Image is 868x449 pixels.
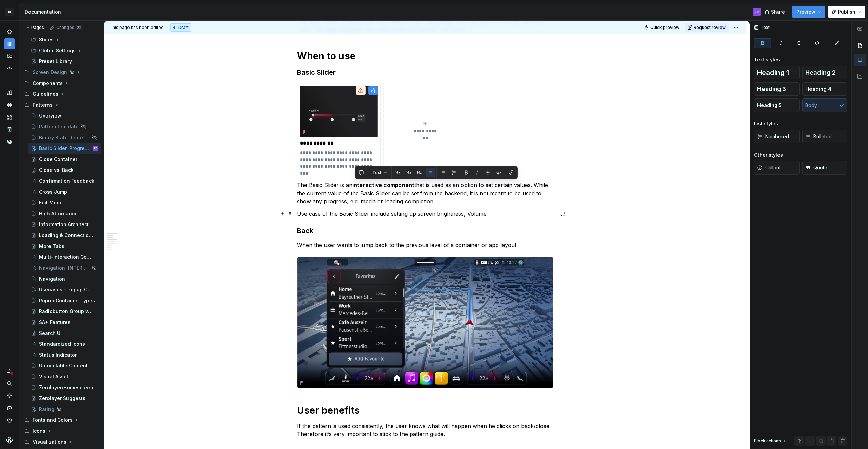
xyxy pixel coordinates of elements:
div: Binary State Representations [39,134,90,141]
a: More Tabs [28,241,101,252]
div: Fonts and Colors [22,415,101,426]
div: Block actions [754,436,787,446]
div: Icons [33,428,45,434]
img: c3de48b5-6437-4cae-8ad3-4d1d5c07c940.png [300,86,378,137]
div: Styles [28,34,101,45]
span: Request review [694,25,726,30]
button: Text [369,168,390,177]
span: Heading 5 [757,102,782,109]
a: Rating [28,404,101,415]
a: Basic Slider, Progressbar, SeekbarFP [28,143,101,154]
span: Share [771,8,785,15]
button: Heading 5 [754,98,800,112]
a: Assets [4,112,15,123]
div: Settings [4,390,15,401]
div: Navigation [INTERNAL] [39,265,90,271]
h1: When to use [297,50,553,62]
span: Bulleted [805,133,832,140]
span: Heading 2 [805,69,836,76]
a: Usecases - Popup Container [28,284,101,295]
span: Quick preview [650,25,679,30]
a: Binary State Representations [28,132,101,143]
a: Home [4,26,15,37]
span: Text [372,170,381,175]
button: Preview [792,6,825,18]
a: Search UI [28,328,101,339]
a: High Affordance [28,208,101,219]
div: Loading & Connection [GEOGRAPHIC_DATA] [39,232,95,239]
div: Basic Slider, Progressbar, Seekbar [39,145,92,152]
a: Pattern template [28,121,101,132]
div: Icons [22,426,101,436]
span: 22 [76,25,82,30]
button: Quote [802,161,848,175]
button: Notifications [4,366,15,377]
a: Loading & Connection [GEOGRAPHIC_DATA] [28,230,101,241]
div: Text styles [754,56,780,63]
a: Popup Container Types [28,295,101,306]
div: Draft [170,23,191,32]
span: Quote [805,164,827,171]
div: Visual Asset [39,373,68,380]
div: Pages [24,25,44,30]
strong: interactive component [352,182,414,188]
a: Close vs. Back [28,165,101,176]
a: Unavailable Content [28,360,101,371]
button: M [1,4,18,19]
p: The Basic Slider is an that is used as an option to set certain values. While the current value o... [297,181,553,205]
div: Multi-Interaction Components [39,254,95,261]
div: List styles [754,120,778,127]
div: Patterns [33,102,53,108]
div: Rating [39,406,54,413]
div: Global Settings [28,45,101,56]
div: Screen Design [22,67,101,78]
div: More Tabs [39,243,64,250]
a: Analytics [4,51,15,61]
a: Confirmation Feedback [28,176,101,186]
span: This page has been edited. [110,25,165,30]
a: Components [4,100,15,110]
div: Unavailable Content [39,362,88,369]
button: Search ⌘K [4,378,15,389]
a: Data sources [4,136,15,147]
a: Information Architecture [28,219,101,230]
div: Components [33,80,63,87]
div: Zerolayer/Homescreen [39,384,93,391]
img: 80695fb8-5638-41db-82ef-93266f8008c9.png [297,257,553,387]
h1: User benefits [297,404,553,416]
a: Code automation [4,63,15,74]
button: Bulleted [802,130,848,143]
div: Contact support [4,402,15,413]
div: Documentation [4,38,15,49]
button: Heading 1 [754,66,800,79]
div: Changes [56,25,82,30]
div: Zerolayer Suggests [39,395,85,402]
button: Share [761,6,789,18]
a: Close Container [28,154,101,165]
a: Standardized Icons [28,339,101,349]
div: Edit Mode [39,199,63,206]
a: Zerolayer Suggests [28,393,101,404]
div: Close Container [39,156,77,163]
div: Standardized Icons [39,341,85,347]
a: Design tokens [4,87,15,98]
div: FP [755,9,759,15]
div: Global Settings [39,47,76,54]
div: Screen Design [33,69,67,76]
div: Visualizations [22,436,101,447]
span: Callout [757,164,781,171]
div: Overview [39,112,61,119]
a: Supernova Logo [6,437,13,444]
div: M [5,8,14,16]
div: Pattern template [39,123,79,130]
div: Information Architecture [39,221,95,228]
div: Radiobutton Group vs. Switch [39,308,95,315]
span: Heading 4 [805,86,831,92]
a: Storybook stories [4,124,15,135]
a: Edit Mode [28,197,101,208]
p: If the pattern is used consistently, the user knows what will happen when he clicks on back/close... [297,422,553,438]
button: Heading 4 [802,82,848,96]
